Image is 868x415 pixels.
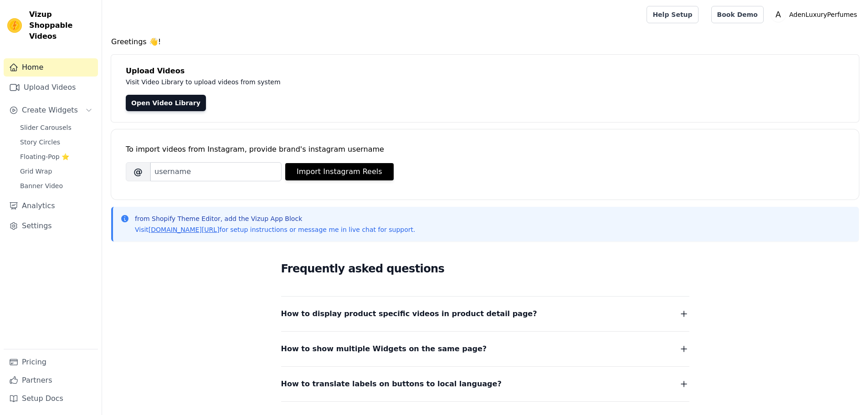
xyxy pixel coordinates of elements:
[20,181,63,190] span: Banner Video
[7,18,22,33] img: Vizup
[711,6,764,23] a: Book Demo
[771,6,861,23] button: A AdenLuxuryPerfumes
[20,167,52,176] span: Grid Wrap
[15,165,98,178] a: Grid Wrap
[126,162,150,181] span: @
[149,226,220,233] a: [DOMAIN_NAME][URL]
[15,179,98,192] a: Banner Video
[4,197,98,215] a: Analytics
[285,163,394,180] button: Import Instagram Reels
[15,121,98,134] a: Slider Carousels
[281,378,689,390] button: How to translate labels on buttons to local language?
[20,123,72,132] span: Slider Carousels
[4,371,98,389] a: Partners
[126,77,534,87] p: Visit Video Library to upload videos from system
[135,214,415,223] p: from Shopify Theme Editor, add the Vizup App Block
[135,225,415,234] p: Visit for setup instructions or message me in live chat for support.
[4,353,98,371] a: Pricing
[4,389,98,408] a: Setup Docs
[15,150,98,163] a: Floating-Pop ⭐
[4,101,98,119] button: Create Widgets
[281,343,487,355] span: How to show multiple Widgets on the same page?
[22,105,78,116] span: Create Widgets
[20,152,69,161] span: Floating-Pop ⭐
[20,138,60,147] span: Story Circles
[281,307,689,320] button: How to display product specific videos in product detail page?
[126,95,206,111] a: Open Video Library
[126,144,844,155] div: To import videos from Instagram, provide brand's instagram username
[281,307,537,320] span: How to display product specific videos in product detail page?
[786,6,861,23] p: AdenLuxuryPerfumes
[4,78,98,97] a: Upload Videos
[647,6,698,23] a: Help Setup
[281,260,689,278] h2: Frequently asked questions
[776,10,781,19] text: A
[126,66,844,77] h4: Upload Videos
[29,9,94,42] span: Vizup Shoppable Videos
[150,162,282,181] input: username
[15,136,98,149] a: Story Circles
[281,343,689,355] button: How to show multiple Widgets on the same page?
[111,36,859,47] h4: Greetings 👋!
[4,58,98,77] a: Home
[4,217,98,235] a: Settings
[281,378,502,390] span: How to translate labels on buttons to local language?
